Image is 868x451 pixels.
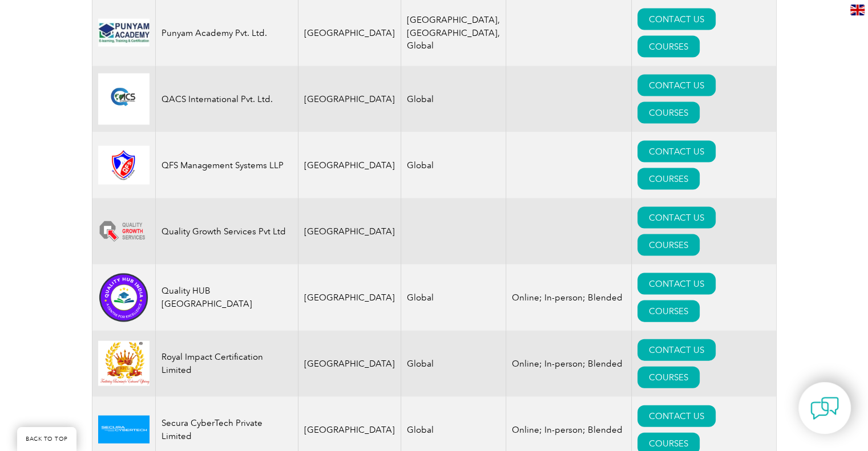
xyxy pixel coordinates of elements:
[637,273,716,295] a: CONTACT US
[98,341,150,386] img: 581c9c2f-f294-ee11-be37-000d3ae1a22b-logo.png
[155,265,298,331] td: Quality HUB [GEOGRAPHIC_DATA]
[401,265,506,331] td: Global
[155,331,298,397] td: Royal Impact Certification Limited
[155,132,298,198] td: QFS Management Systems LLP
[506,265,631,331] td: Online; In-person; Blended
[637,367,700,388] a: COURSES
[506,331,631,397] td: Online; In-person; Blended
[637,141,716,162] a: CONTACT US
[298,66,401,132] td: [GEOGRAPHIC_DATA]
[810,394,839,422] img: contact-chat.png
[637,207,716,229] a: CONTACT US
[637,36,700,58] a: COURSES
[98,19,150,47] img: f556cbbb-8793-ea11-a812-000d3a79722d-logo.jpg
[98,272,150,323] img: 1f5f17b3-71f2-ef11-be21-002248955c5a-logo.png
[17,427,76,451] a: BACK TO TOP
[637,405,716,427] a: CONTACT US
[637,9,716,30] a: CONTACT US
[298,198,401,265] td: [GEOGRAPHIC_DATA]
[401,331,506,397] td: Global
[637,339,716,361] a: CONTACT US
[98,416,150,444] img: 89eda43c-26dd-ef11-a730-002248955c5a-logo.png
[637,234,700,256] a: COURSES
[637,300,700,322] a: COURSES
[155,198,298,265] td: Quality Growth Services Pvt Ltd
[98,146,150,185] img: 0b361341-efa0-ea11-a812-000d3ae11abd-logo.jpg
[298,265,401,331] td: [GEOGRAPHIC_DATA]
[637,102,700,124] a: COURSES
[637,168,700,190] a: COURSES
[98,74,150,125] img: dab4f91b-8493-ec11-b400-00224818189b-logo.jpg
[98,219,150,245] img: 38538332-76f2-ef11-be21-002248955c5a-logo.png
[850,5,865,15] img: en
[155,66,298,132] td: QACS International Pvt. Ltd.
[637,75,716,96] a: CONTACT US
[298,132,401,198] td: [GEOGRAPHIC_DATA]
[298,331,401,397] td: [GEOGRAPHIC_DATA]
[401,66,506,132] td: Global
[401,132,506,198] td: Global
